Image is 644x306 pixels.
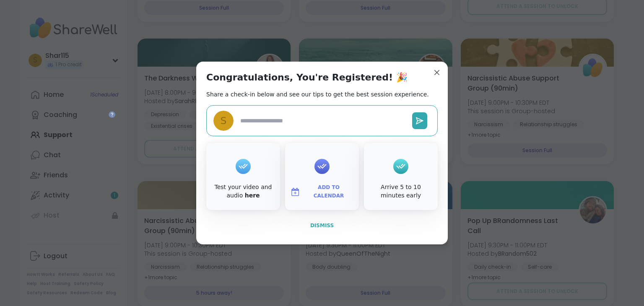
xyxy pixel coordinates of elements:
div: Arrive 5 to 10 minutes early [366,183,436,200]
div: Test your video and audio [208,183,278,200]
img: ShareWell Logomark [290,187,300,197]
iframe: Spotlight [109,111,115,118]
h1: Congratulations, You're Registered! 🎉 [206,72,408,83]
button: Add to Calendar [287,183,357,201]
a: here [245,192,260,199]
button: Dismiss [206,217,438,234]
span: Add to Calendar [304,184,354,200]
h2: Share a check-in below and see our tips to get the best session experience. [206,90,429,99]
span: Dismiss [310,223,334,228]
span: S [221,114,227,128]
